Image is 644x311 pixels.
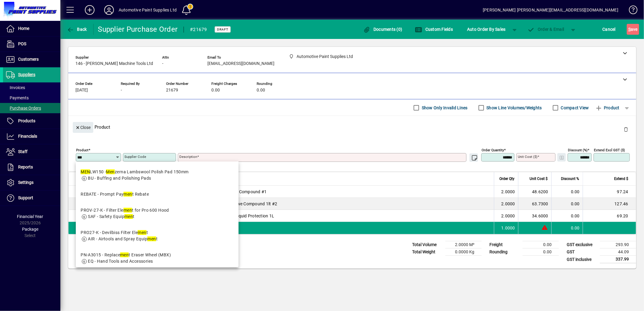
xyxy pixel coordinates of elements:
td: 0.00 [551,222,583,234]
em: MEN [81,169,90,174]
span: - [121,88,122,93]
td: 337.99 [600,256,636,263]
a: Knowledge Base [624,1,636,21]
span: Suppliers [18,72,35,77]
td: GST inclusive [564,256,600,263]
span: 21679 [166,88,178,93]
button: Order & Email [524,24,567,35]
mat-option: MENLW150 - Menzerna Lambswool Polish Pad 150mm [76,164,239,186]
mat-option: REBATE - Prompt Payment Rebate [76,186,239,202]
td: 63.7300 [518,198,551,210]
td: 293.90 [600,241,636,248]
span: Extend $ [614,175,628,182]
td: 97.24 [583,186,636,198]
button: Profile [99,5,119,15]
span: 0.00 [211,88,220,93]
td: 0.00 [551,210,583,222]
mat-option: PN-A3015 - Replacement Eraser Wheel (MBX) [76,247,239,269]
a: Purchase Orders [3,103,60,113]
td: 1.0000 [494,222,518,234]
td: 48.6200 [518,186,551,198]
div: LW150 - zerna Lambswool Polish Pad 150mm [81,169,189,175]
span: SAF - Safety Equip t [88,214,135,219]
span: Unit Cost $ [530,175,548,182]
span: Financials [18,134,37,139]
span: Products [18,118,35,123]
span: POS [18,41,26,46]
span: Staff [18,149,27,154]
em: men [138,230,146,235]
button: Cancel [601,24,617,35]
td: Rounding [486,248,523,256]
app-page-header-button: Delete [619,127,633,132]
button: Auto Order By Sales [464,24,509,35]
button: Close [73,122,93,133]
a: Payments [3,93,60,103]
a: Reports [3,160,60,175]
div: #21679 [190,25,207,34]
td: 2.0000 [494,210,518,222]
em: men [124,214,133,219]
span: Documents (0) [363,27,402,32]
td: 0.00 [523,248,559,256]
span: EQ - Hand Tools and Accessories [88,259,153,264]
span: Close [75,123,91,133]
td: 127.46 [583,198,636,210]
div: PN-A3015 - Replace t Eraser Wheel (MBX) [81,252,171,258]
span: Purchase Orders [6,106,41,111]
button: Delete [619,122,633,136]
mat-option: PRO27-K - Devilbiss Filter Element [76,225,239,247]
em: men [123,208,132,213]
span: Financial Year [17,214,43,219]
div: Product [68,116,636,138]
app-page-header-button: Back [60,24,94,35]
mat-label: Description [179,155,197,159]
em: men [120,252,129,257]
td: 2.0000 [494,186,518,198]
div: REBATE - Prompt Pay t Rebate [81,191,149,197]
span: Customers [18,57,39,62]
td: GST exclusive [564,241,600,248]
button: Save [627,24,639,35]
mat-label: Product [76,148,88,152]
td: Freight [486,241,523,248]
span: Reports [18,165,33,169]
span: Package [22,227,38,232]
mat-label: Unit Cost ($) [518,155,537,159]
td: 2.0000 [494,198,518,210]
em: Men [106,169,114,174]
span: AIR - Airtools and Spray Equip t [88,236,158,241]
span: ave [628,24,638,34]
span: Custom Fields [415,27,453,32]
mat-label: Extend excl GST ($) [594,148,625,152]
td: 0.00 [551,198,583,210]
button: Documents (0) [362,24,404,35]
span: 0.00 [257,88,265,93]
td: 0.00 [523,241,559,248]
a: Support [3,191,60,206]
td: Total Weight [409,248,445,256]
a: Invoices [3,82,60,93]
span: Discount % [561,175,579,182]
span: Settings [18,180,34,185]
mat-label: Order Quantity [482,148,504,152]
mat-option: PROV-27-K - Filter Element for Pro 600 Hood [76,202,239,225]
span: S [628,27,631,32]
em: men [123,192,132,197]
app-page-header-button: Close [71,124,95,130]
label: Show Only Invalid Lines [421,105,468,111]
label: Show Line Volumes/Weights [485,105,542,111]
td: 2.0000 M³ [445,241,482,248]
span: Order Qty [499,175,514,182]
td: 44.09 [600,248,636,256]
div: [PERSON_NAME] [PERSON_NAME][EMAIL_ADDRESS][DOMAIN_NAME] [483,5,618,15]
td: 34.6000 [518,210,551,222]
a: Financials [3,129,60,144]
label: Compact View [560,105,589,111]
span: Order & Email [527,27,564,32]
td: 0.0000 Kg [445,248,482,256]
a: Staff [3,144,60,159]
span: [EMAIL_ADDRESS][DOMAIN_NAME] [207,61,274,66]
span: 146 - [PERSON_NAME] Machine Tools Ltd [75,61,153,66]
a: Home [3,21,60,36]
